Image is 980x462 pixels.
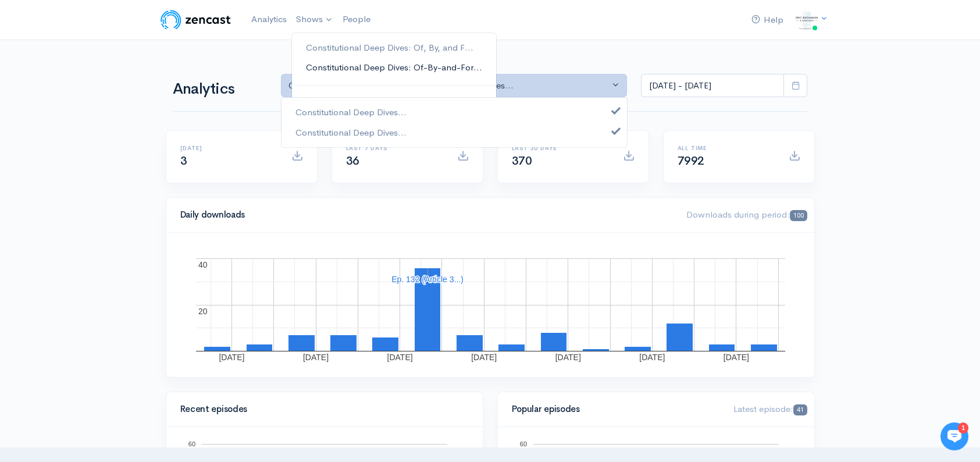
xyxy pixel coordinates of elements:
[295,106,407,119] span: Constitutional Deep Dives...
[346,145,443,151] h6: Last 7 days
[75,97,140,106] span: New conversation
[281,74,628,98] button: Constitutional Deep Dives..., Constitutional Deep Dives...
[292,93,496,113] a: Add a new show
[291,7,338,33] a: Shows
[159,8,233,31] img: ZenCast Logo
[180,154,187,168] span: 3
[292,58,496,78] a: Constitutional Deep Dives: Of-By-and-For...
[219,353,244,362] text: [DATE]
[519,440,526,447] text: 60
[940,422,968,450] iframe: gist-messenger-bubble-iframe
[747,8,788,33] a: Help
[180,210,673,220] h4: Daily downloads
[338,7,375,32] a: People
[733,403,807,414] span: Latest episode:
[180,247,800,363] svg: A chart.
[247,7,291,32] a: Analytics
[173,81,267,98] h1: Analytics
[641,74,784,98] input: analytics date range selector
[678,145,775,151] h6: All time
[639,353,665,362] text: [DATE]
[686,209,807,220] span: Downloads during period:
[793,404,807,415] span: 41
[790,210,807,221] span: 100
[288,79,610,93] div: Constitutional Deep Dives... , Constitutional Deep Dives...
[7,136,226,150] p: Find an answer quickly
[555,353,580,362] text: [DATE]
[25,155,216,178] input: Search articles
[180,404,462,414] h4: Recent episodes
[291,33,497,118] ul: Shows
[302,353,328,362] text: [DATE]
[723,353,749,362] text: [DATE]
[292,38,496,58] a: Constitutional Deep Dives: Of, By, and F...
[346,154,359,168] span: 36
[512,404,720,414] h4: Popular episodes
[795,8,818,31] img: ...
[9,89,223,113] button: New conversation
[198,307,208,316] text: 20
[188,440,195,447] text: 60
[198,260,208,269] text: 40
[471,353,497,362] text: [DATE]
[678,154,704,168] span: 7992
[512,154,532,168] span: 370
[180,145,277,151] h6: [DATE]
[295,126,407,139] span: Constitutional Deep Dives...
[387,353,412,362] text: [DATE]
[512,145,609,151] h6: Last 30 days
[391,275,464,284] text: Ep. 132 (Article 3...)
